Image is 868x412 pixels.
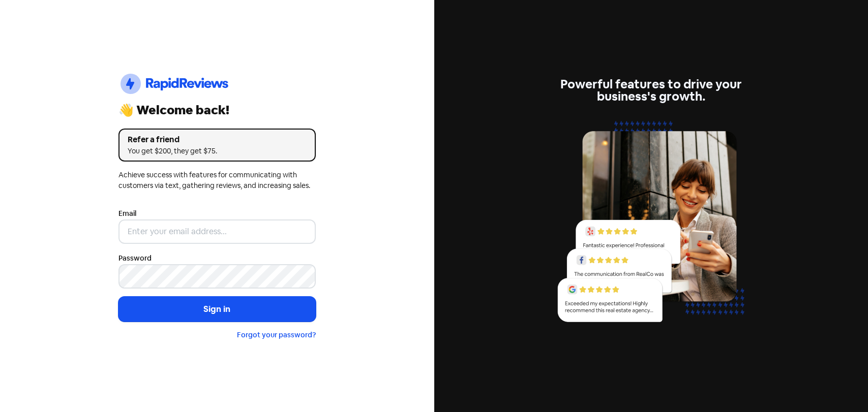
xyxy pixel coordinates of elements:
input: Enter your email address... [118,219,316,244]
div: 👋 Welcome back! [118,104,316,116]
div: Powerful features to drive your business's growth. [552,78,750,103]
div: You get $200, they get $75. [128,146,307,156]
label: Email [118,208,136,219]
label: Password [118,253,152,264]
div: Refer a friend [128,134,307,146]
div: Achieve success with features for communicating with customers via text, gathering reviews, and i... [118,170,316,191]
a: Forgot your password? [237,330,316,339]
button: Sign in [118,297,316,322]
img: reviews [552,115,750,334]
